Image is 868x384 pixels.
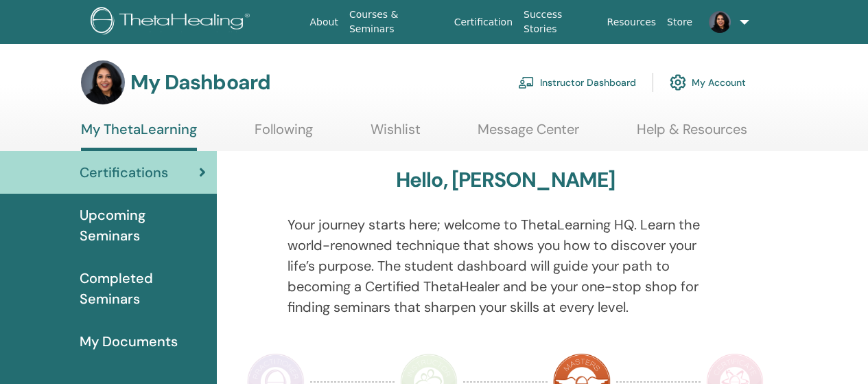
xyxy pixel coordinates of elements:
a: Instructor Dashboard [518,67,636,98]
a: Success Stories [518,2,601,42]
a: Message Center [478,121,579,148]
a: Wishlist [371,121,421,148]
img: default.jpg [709,11,731,33]
a: Following [255,121,313,148]
img: logo.png [91,7,255,38]
a: About [305,10,344,35]
a: Certification [449,10,518,35]
img: chalkboard-teacher.svg [518,76,535,89]
a: Help & Resources [637,121,747,148]
span: Certifications [80,162,168,183]
span: Upcoming Seminars [80,205,206,246]
span: My Documents [80,331,178,352]
a: Resources [602,10,662,35]
h3: My Dashboard [130,70,270,95]
span: Completed Seminars [80,268,206,309]
h3: Hello, [PERSON_NAME] [396,168,615,192]
img: default.jpg [81,60,125,104]
img: cog.svg [670,71,686,94]
a: My ThetaLearning [81,121,197,151]
p: Your journey starts here; welcome to ThetaLearning HQ. Learn the world-renowned technique that sh... [288,214,724,317]
a: Store [661,10,698,35]
a: Courses & Seminars [344,2,449,42]
a: My Account [670,67,746,98]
